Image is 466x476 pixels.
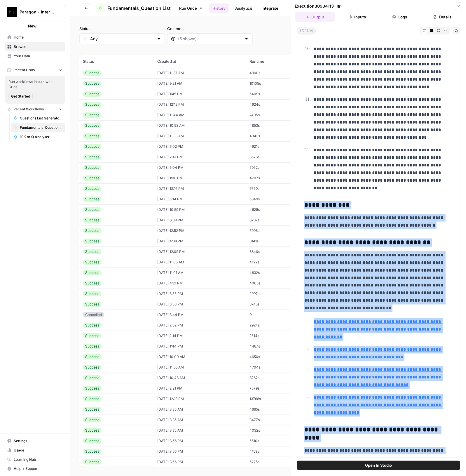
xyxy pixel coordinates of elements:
[79,44,457,55] span: (243 records)
[154,320,246,331] td: [DATE] 2:32 PM
[246,278,304,289] td: 4008s
[154,362,246,373] td: [DATE] 11:56 AM
[14,448,62,453] span: Usage
[83,176,102,181] div: Success
[246,457,304,467] td: 5275s
[209,4,229,13] a: History
[83,281,102,286] div: Success
[83,407,102,412] div: Success
[246,404,304,415] td: 4665s
[83,344,102,349] div: Success
[83,133,102,139] div: Success
[246,257,304,267] td: 4122s
[14,466,62,472] span: Help + Support
[83,302,102,307] div: Success
[83,459,102,465] div: Success
[154,110,246,120] td: [DATE] 11:44 AM
[83,197,102,202] div: Success
[154,131,246,141] td: [DATE] 11:33 AM
[246,446,304,457] td: 4159s
[246,183,304,194] td: 6759s
[154,446,246,457] td: [DATE] 8:56 PM
[5,22,65,30] button: New
[246,352,304,362] td: 4650s
[13,107,44,112] span: Recent Workflows
[11,123,65,132] a: Fundamentals_Question List
[5,42,65,51] a: Browse
[365,463,392,468] span: Open In Studio
[246,299,304,310] td: 3745s
[258,4,282,13] a: Integrate
[154,173,246,183] td: [DATE] 1:08 PM
[83,291,102,296] div: Success
[5,51,65,61] a: Your Data
[83,239,102,244] div: Success
[154,236,246,246] td: [DATE] 4:38 PM
[83,396,102,402] div: Success
[11,94,30,99] span: Get Started
[297,461,460,470] button: Open In Studio
[83,249,102,254] div: Success
[246,320,304,331] td: 2924s
[154,89,246,99] td: [DATE] 1:45 PM
[246,110,304,120] td: 7405s
[83,312,104,317] div: Cancelled
[154,341,246,352] td: [DATE] 1:44 PM
[246,373,304,383] td: 3762s
[5,436,65,446] a: Settings
[178,36,242,42] input: (5 shown)
[246,173,304,183] td: 4707s
[422,12,462,22] button: Details
[154,204,246,215] td: [DATE] 10:59 PM
[246,415,304,425] td: 3477s
[246,55,304,68] th: Runtime
[246,141,304,152] td: 4921s
[295,12,335,22] button: Output
[154,246,246,257] td: [DATE] 12:09 PM
[154,225,246,236] td: [DATE] 12:52 PM
[83,438,102,444] div: Success
[83,81,102,86] div: Success
[246,436,304,446] td: 5510s
[5,446,65,455] a: Usage
[83,228,102,233] div: Success
[154,394,246,404] td: [DATE] 12:13 PM
[246,68,304,78] td: 4900s
[83,428,102,433] div: Success
[337,12,378,22] button: Inputs
[154,152,246,162] td: [DATE] 2:41 PM
[154,194,246,204] td: [DATE] 5:14 PM
[154,457,246,467] td: [DATE] 8:56 PM
[5,66,65,74] button: Recent Grids
[83,154,102,160] div: Success
[232,4,256,13] a: Analytics
[246,362,304,373] td: 4704s
[295,3,342,9] div: Execution 30904113
[246,215,304,225] td: 6287s
[154,257,246,267] td: [DATE] 11:05 AM
[5,455,65,464] a: Learning Hub
[154,415,246,425] td: [DATE] 8:35 AM
[79,55,154,68] th: Status
[154,278,246,289] td: [DATE] 4:21 PM
[246,236,304,246] td: 3141s
[83,112,102,118] div: Success
[154,425,246,436] td: [DATE] 8:35 AM
[83,144,102,149] div: Success
[83,218,102,223] div: Success
[90,36,154,42] input: Any
[11,132,65,142] a: 10K or Q Analyser
[154,436,246,446] td: [DATE] 8:56 PM
[246,310,304,320] td: 0
[8,93,33,100] button: Get Started
[11,114,65,123] a: Questions List Generator 2.0
[83,386,102,391] div: Success
[5,105,65,114] button: Recent Workflows
[154,404,246,415] td: [DATE] 8:35 AM
[107,5,171,12] span: Fundamentals_Question List
[83,449,102,454] div: Success
[154,310,246,320] td: [DATE] 3:44 PM
[79,26,165,32] label: Status
[154,162,246,173] td: [DATE] 6:04 PM
[246,331,304,341] td: 2514s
